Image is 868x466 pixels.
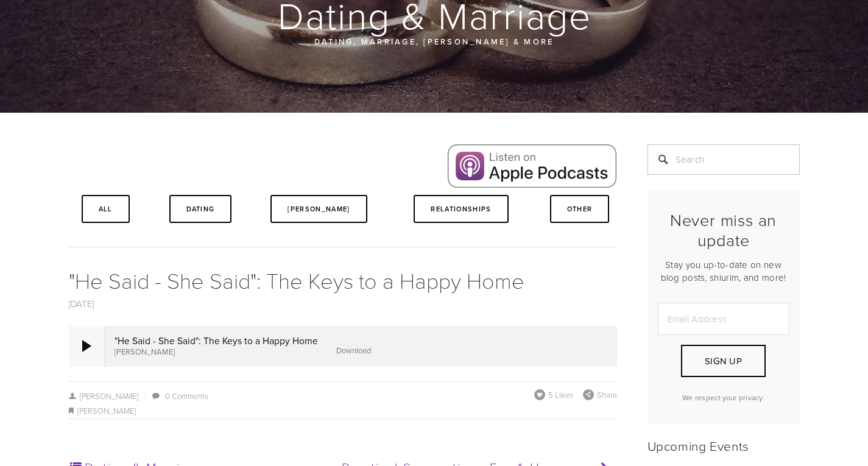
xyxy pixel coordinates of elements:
[169,195,232,223] a: Dating
[138,390,150,401] span: /
[658,258,789,284] p: Stay you up-to-date on new blog posts, shiurim, and more!
[658,303,789,335] input: Email Address
[165,390,208,401] a: 0 Comments
[681,345,765,377] button: Sign Up
[705,355,742,367] span: Sign Up
[69,390,139,401] a: [PERSON_NAME]
[550,195,610,223] a: Other
[583,389,617,400] div: Share
[336,345,371,356] a: Download
[69,265,524,295] a: "He Said - She Said": The Keys to a Happy Home
[270,195,367,223] a: [PERSON_NAME]
[414,195,508,223] a: Relationships
[647,438,800,453] h2: Upcoming Events
[82,195,130,223] a: All
[647,144,800,175] input: Search
[658,210,789,250] h2: Never miss an update
[658,392,789,403] p: We respect your privacy.
[77,405,136,416] a: [PERSON_NAME]
[142,35,727,48] p: Dating, Marriage, [PERSON_NAME] & More
[548,389,573,400] span: 5 Likes
[69,297,94,310] a: [DATE]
